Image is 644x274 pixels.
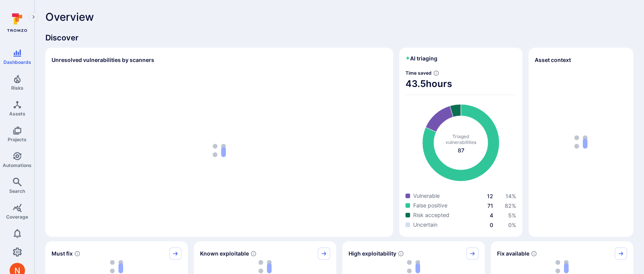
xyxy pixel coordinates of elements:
svg: Risk score >=40 , missed SLA [74,251,80,257]
span: 14 % [506,193,516,199]
svg: Confirmed exploitable by KEV [250,251,257,257]
a: 0% [508,222,516,228]
img: Loading... [213,144,226,157]
a: 82% [505,202,516,209]
span: Discover [45,32,633,43]
a: 4 [490,212,493,219]
a: 0 [490,222,493,228]
span: Known exploitable [200,250,249,257]
span: Asset context [535,56,571,64]
span: Risk accepted [413,211,449,219]
span: Triaged vulnerabilities [445,134,476,145]
span: Overview [45,11,94,23]
svg: EPSS score ≥ 0.7 [398,251,404,257]
span: Search [9,188,25,194]
span: 82 % [505,202,516,209]
span: Fix available [497,250,529,257]
span: 0 % [508,222,516,228]
img: Loading... [407,260,420,273]
span: Automations [3,162,32,168]
h2: Unresolved vulnerabilities by scanners [52,56,154,64]
a: 71 [487,202,493,209]
a: 12 [487,193,493,199]
svg: Vulnerabilities with fix available [531,251,537,257]
img: Loading... [259,260,272,273]
span: High exploitability [349,250,396,257]
span: Risks [11,85,23,91]
span: Time saved [405,70,432,76]
div: loading spinner [200,260,330,274]
div: loading spinner [52,260,182,274]
h2: AI triaging [405,55,437,62]
span: Projects [8,137,27,142]
span: Coverage [6,214,28,220]
span: total [458,147,464,154]
span: Uncertain [413,221,437,229]
a: 14% [506,193,516,199]
div: loading spinner [497,260,627,274]
div: loading spinner [349,260,479,274]
span: 43.5 hours [405,78,516,90]
span: Dashboards [3,59,31,65]
span: Must fix [52,250,73,257]
button: Expand navigation menu [29,12,38,22]
img: Loading... [556,260,569,273]
span: False positive [413,202,447,209]
div: loading spinner [52,71,387,231]
span: 5 % [508,212,516,219]
svg: Estimated based on an average time of 30 mins needed to triage each vulnerability [433,70,439,76]
span: Vulnerable [413,192,440,200]
img: Loading... [110,260,123,273]
span: Assets [9,111,25,117]
i: Expand navigation menu [31,14,36,20]
a: 5% [508,212,516,219]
